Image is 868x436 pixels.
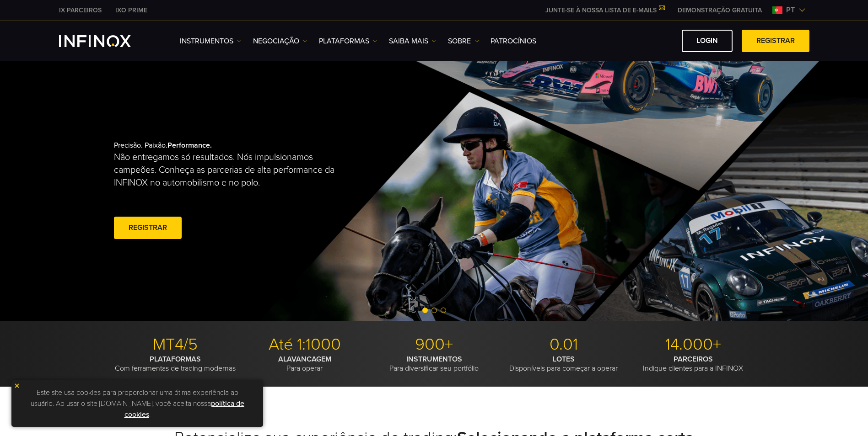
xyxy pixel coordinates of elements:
p: MT4/5 [114,335,237,355]
p: Não entregamos só resultados. Nós impulsionamos campeões. Conheça as parcerias de alta performanc... [114,151,345,189]
a: Registrar [742,30,809,52]
a: Login [682,30,733,52]
a: NEGOCIAÇÃO [253,36,307,47]
strong: PLATAFORMAS [150,355,201,364]
a: Instrumentos [180,36,242,47]
span: Go to slide 1 [422,308,428,313]
strong: PARCEIROS [674,355,713,364]
a: INFINOX [52,5,108,15]
a: SOBRE [448,36,479,47]
a: JUNTE-SE À NOSSA LISTA DE E-MAILS [539,6,671,14]
strong: Performance. [167,141,212,150]
div: Precisão. Paixão. [114,126,402,256]
a: INFINOX [108,5,154,15]
strong: INSTRUMENTOS [406,355,462,364]
strong: LOTES [553,355,575,364]
a: Patrocínios [491,36,536,47]
a: INFINOX MENU [671,5,769,15]
p: 14.000+ [632,335,755,355]
p: 0.01 [502,335,625,355]
strong: ALAVANCAGEM [278,355,331,364]
p: Este site usa cookies para proporcionar uma ótima experiência ao usuário. Ao usar o site [DOMAIN_... [16,385,259,422]
p: Indique clientes para a INFINOX [632,355,755,373]
a: Saiba mais [389,36,437,47]
a: INFINOX Logo [59,35,152,47]
p: Com ferramentas de trading modernas [114,355,237,373]
span: Go to slide 3 [441,308,446,313]
p: 900+ [373,335,496,355]
img: yellow close icon [14,383,20,389]
p: Para diversificar seu portfólio [373,355,496,373]
a: PLATAFORMAS [319,36,377,47]
a: Registrar [114,217,182,239]
p: Para operar [243,355,366,373]
p: Até 1:1000 [243,335,366,355]
span: Go to slide 2 [431,308,437,313]
p: Disponíveis para começar a operar [502,355,625,373]
span: pt [782,5,798,16]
